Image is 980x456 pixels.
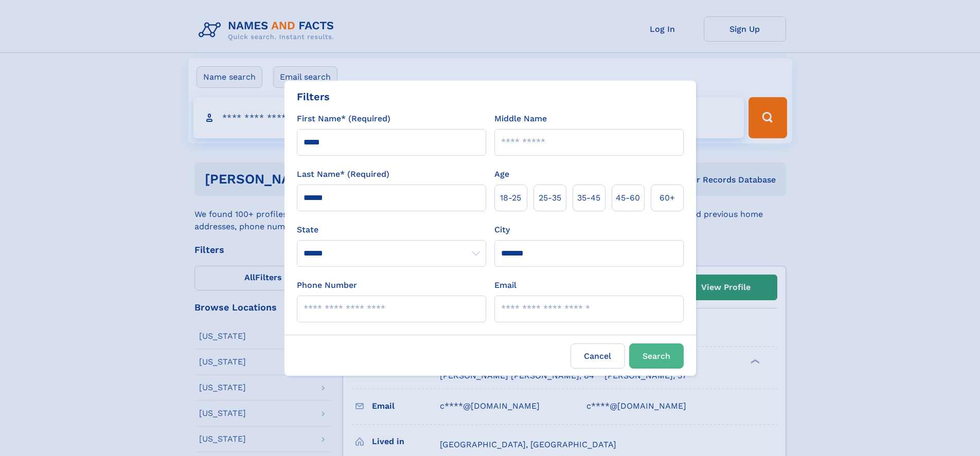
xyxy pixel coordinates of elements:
[297,89,330,104] div: Filters
[297,113,390,125] label: First Name* (Required)
[494,113,547,125] label: Middle Name
[494,168,509,180] label: Age
[629,343,684,369] button: Search
[539,192,561,204] span: 25‑35
[577,192,600,204] span: 35‑45
[494,279,516,291] label: Email
[297,224,486,236] label: State
[500,192,521,204] span: 18‑25
[297,279,357,291] label: Phone Number
[571,343,625,369] label: Cancel
[660,192,675,204] span: 60+
[297,168,389,180] label: Last Name* (Required)
[616,192,640,204] span: 45‑60
[494,224,510,236] label: City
